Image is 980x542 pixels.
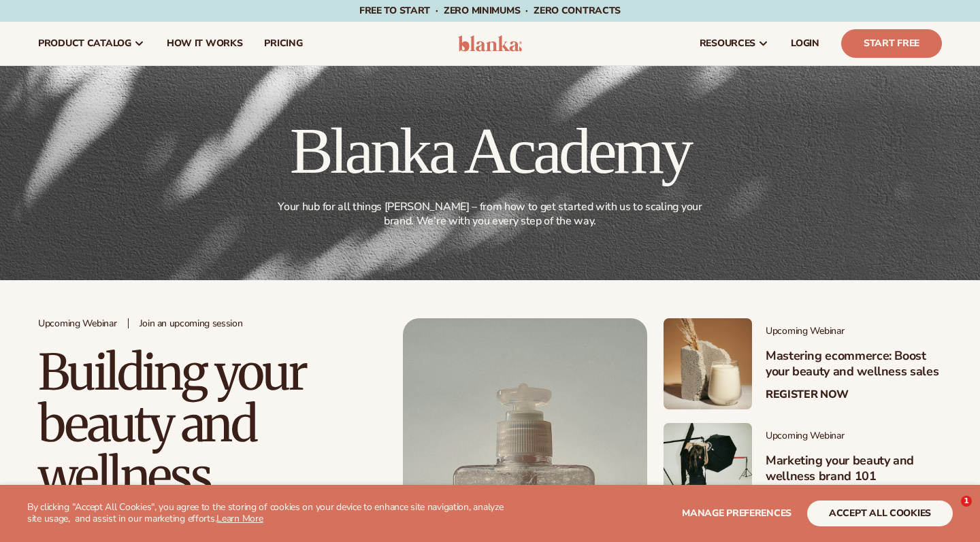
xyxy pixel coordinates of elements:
[933,496,966,528] iframe: Intercom live chat
[273,200,707,228] p: Your hub for all things [PERSON_NAME] – from how to get started with us to scaling your brand. We...
[167,38,243,49] span: How It Works
[38,38,131,49] span: product catalog
[359,4,621,17] span: Free to start · ZERO minimums · ZERO contracts
[766,348,942,380] h3: Mastering ecommerce: Boost your beauty and wellness sales
[700,38,755,49] span: resources
[270,118,710,184] h1: Blanka Academy
[156,22,254,65] a: How It Works
[766,430,942,442] span: Upcoming Webinar
[766,388,849,401] a: Register Now
[791,38,819,49] span: LOGIN
[264,38,302,49] span: pricing
[766,453,942,485] h3: Marketing your beauty and wellness brand 101
[961,496,972,507] span: 1
[27,502,512,525] p: By clicking "Accept All Cookies", you agree to the storing of cookies on your device to enhance s...
[807,501,953,526] button: accept all cookies
[682,507,791,520] span: Manage preferences
[766,326,942,337] span: Upcoming Webinar
[841,29,942,58] a: Start Free
[38,318,117,330] span: Upcoming Webinar
[682,501,791,526] button: Manage preferences
[689,22,780,65] a: resources
[140,318,243,330] span: Join an upcoming session
[216,512,263,525] a: Learn More
[27,22,156,65] a: product catalog
[780,22,830,65] a: LOGIN
[458,35,523,52] img: logo
[253,22,313,65] a: pricing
